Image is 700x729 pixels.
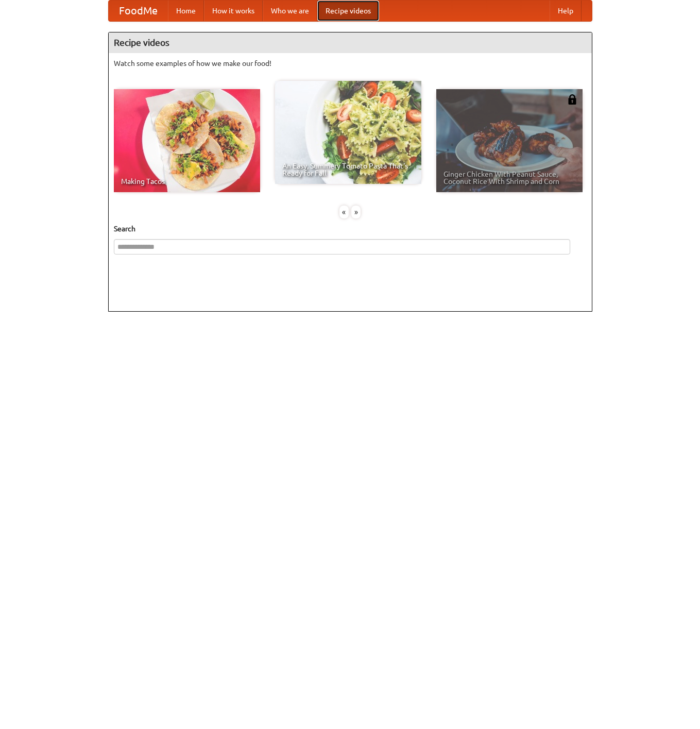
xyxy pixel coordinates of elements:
a: How it works [204,1,263,21]
a: Help [550,1,582,21]
p: Watch some examples of how we make our food! [114,58,587,69]
div: » [351,206,361,218]
div: « [339,206,349,218]
a: An Easy, Summery Tomato Pasta That's Ready for Fall [275,81,421,184]
a: Making Tacos [114,89,260,192]
h4: Recipe videos [109,32,592,53]
a: FoodMe [109,1,168,21]
span: An Easy, Summery Tomato Pasta That's Ready for Fall [282,162,414,177]
h5: Search [114,224,587,234]
a: Recipe videos [317,1,379,21]
a: Who we are [263,1,317,21]
img: 483408.png [567,94,577,105]
a: Home [168,1,204,21]
span: Making Tacos [121,178,253,185]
